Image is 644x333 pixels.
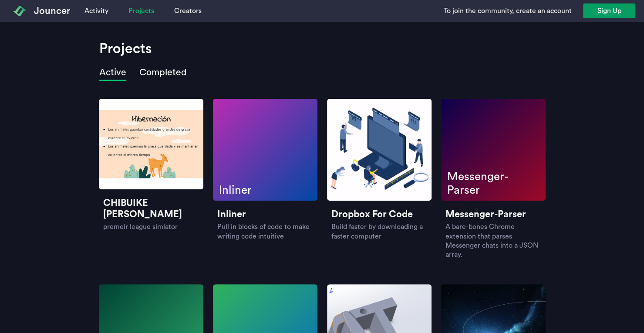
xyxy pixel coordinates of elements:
[445,222,541,253] p: A bare-bones Chrome extension that parses Messenger chats into a JSON array.
[171,2,205,20] a: Creators
[213,180,258,201] div: Inliner
[445,209,541,220] h3: Messenger-Parser
[331,222,427,253] p: Build faster by downloading a faster computer
[327,99,432,257] a: Dropbox For CodeBuild faster by downloading a faster computer
[103,222,199,253] p: premeir league simlator
[103,197,199,220] h3: CHIBUIKE [PERSON_NAME]
[217,222,313,253] p: Pull in blocks of code to make writing code intuitive
[125,2,158,20] a: Projects
[441,99,546,257] a: Messenger-ParserMessenger-ParserA bare-bones Chrome extension that parses Messenger chats into a ...
[213,99,317,257] a: InlinerInlinerPull in blocks of code to make writing code intuitive
[444,6,574,16] p: To join the community, create an account
[217,209,313,220] h3: Inliner
[441,167,546,201] div: Messenger-Parser
[34,5,70,17] h2: Jouncer
[139,66,187,81] a: Completed
[99,99,203,257] a: CHIBUIKE [PERSON_NAME]premeir league simlator
[583,3,635,18] a: Sign Up
[331,209,427,220] h3: Dropbox For Code
[99,40,152,57] h2: Projects
[81,2,112,20] a: Activity
[99,66,139,81] a: Active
